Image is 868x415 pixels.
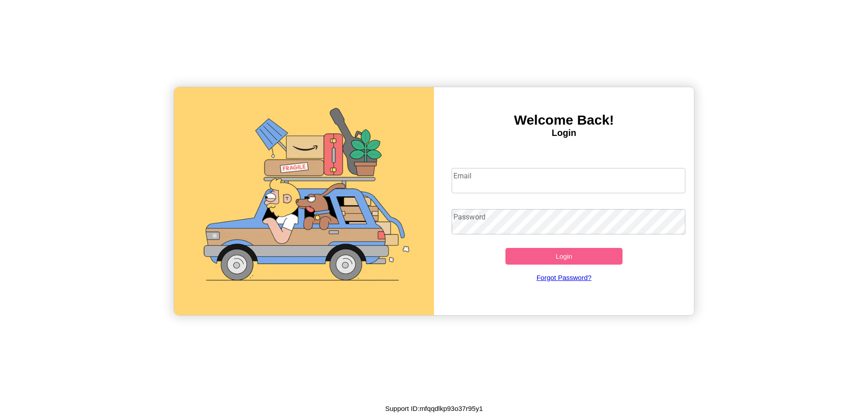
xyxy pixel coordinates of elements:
[447,265,681,290] a: Forgot Password?
[385,402,483,415] p: Support ID: mfqqdlkp93o37r95y1
[434,112,694,128] h3: Welcome Back!
[174,87,434,315] img: gif
[505,248,623,265] button: Login
[434,128,694,138] h4: Login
